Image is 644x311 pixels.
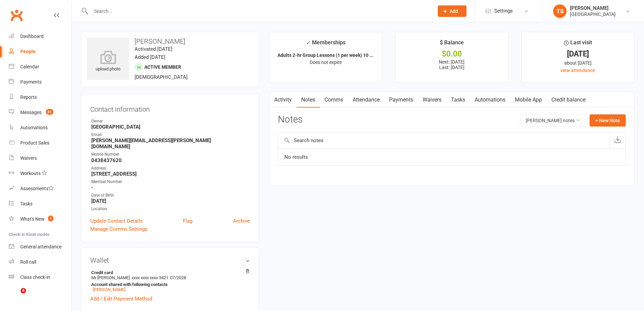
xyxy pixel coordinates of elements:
a: Roll call [9,254,71,270]
div: Messages [20,110,42,115]
a: Clubworx [8,7,25,24]
h3: Contact information [90,103,250,113]
a: What's New1 [9,212,71,227]
a: Assessments [9,181,71,196]
a: Reports [9,90,71,105]
span: 81 [46,109,53,115]
a: Workouts [9,166,71,181]
strong: [PERSON_NAME][EMAIL_ADDRESS][PERSON_NAME][DOMAIN_NAME] [91,137,250,150]
a: Dashboard [9,29,71,44]
div: Reports [20,94,37,100]
a: Waivers [418,92,446,108]
div: Roll call [20,259,36,265]
a: Add / Edit Payment Method [90,295,152,303]
a: Flag [183,217,192,225]
div: [PERSON_NAME] [570,5,616,11]
a: Tasks [446,92,470,108]
a: Messages 81 [9,105,71,120]
strong: [STREET_ADDRESS] [91,171,250,177]
div: Date of Birth [91,192,250,199]
i: ✓ [306,40,310,46]
span: [DEMOGRAPHIC_DATA] [135,74,188,80]
div: TS [553,4,567,18]
button: [PERSON_NAME] notes [520,114,588,127]
a: Waivers [9,151,71,166]
iframe: Intercom live chat [7,288,23,304]
td: No results [278,149,625,165]
div: about [DATE] [528,59,628,67]
h3: Wallet [90,257,250,264]
a: Tasks [9,196,71,212]
button: + New Note [590,114,626,127]
div: People [20,49,35,54]
span: 4 [21,288,26,293]
div: Tasks [20,201,32,206]
a: Automations [470,92,510,108]
div: What's New [20,216,45,222]
div: Automations [20,125,48,130]
a: Manage Comms Settings [90,225,147,233]
span: Active member [144,64,181,70]
strong: [DATE] [91,198,250,204]
div: $ Balance [440,38,464,50]
div: Dashboard [20,34,44,39]
div: General attendance [20,244,62,249]
input: Search... [89,6,429,16]
li: Mr [PERSON_NAME] [90,269,250,293]
span: 1 [48,216,53,221]
div: Payments [20,79,42,85]
a: Comms [320,92,348,108]
p: Next: [DATE] Last: [DATE] [402,59,502,70]
div: Location [91,206,250,212]
a: Mobile App [510,92,547,108]
a: Automations [9,120,71,135]
span: xxxx xxxx xxxx 3421 [132,275,168,280]
a: Payments [384,92,418,108]
span: Does not expire [310,60,342,65]
strong: Credit card [91,270,246,275]
div: Last visit [564,38,592,50]
time: Activated [DATE] [135,46,172,52]
a: People [9,44,71,59]
div: Member Number [91,179,250,185]
div: Assessments [20,186,54,191]
div: Email [91,132,250,138]
strong: Account shared with following contacts [91,282,246,287]
a: General attendance kiosk mode [9,239,71,254]
a: Class kiosk mode [9,270,71,285]
h3: [PERSON_NAME] [87,38,253,45]
a: Attendance [348,92,384,108]
strong: 0438437620 [91,157,250,163]
div: $0.00 [402,50,502,58]
a: Product Sales [9,135,71,151]
div: Workouts [20,171,41,176]
div: upload photo [87,50,129,73]
a: Archive [233,217,250,225]
input: Search notes [278,132,610,149]
span: 07/2028 [170,275,186,280]
div: Waivers [20,155,37,161]
strong: [GEOGRAPHIC_DATA] [91,124,250,130]
div: Class check-in [20,274,50,280]
a: Update Contact Details [90,217,143,225]
a: Payments [9,74,71,90]
strong: - [91,184,250,191]
button: Add [438,5,467,17]
div: Memberships [306,38,345,51]
strong: Adults 2-hr Group Lessons (1 per week) 10 ... [278,52,374,58]
span: Add [450,8,458,14]
a: Calendar [9,59,71,74]
div: [GEOGRAPHIC_DATA] [570,11,616,17]
a: Credit balance [547,92,590,108]
a: Notes [296,92,320,108]
time: Added [DATE] [135,54,165,60]
a: view attendance [560,68,595,73]
span: Settings [494,3,513,19]
div: Owner [91,118,250,125]
div: Calendar [20,64,39,69]
div: [DATE] [528,50,628,58]
a: [PERSON_NAME] [93,287,125,292]
div: Product Sales [20,140,49,146]
div: Mobile Number [91,151,250,158]
h3: Notes [278,114,303,127]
